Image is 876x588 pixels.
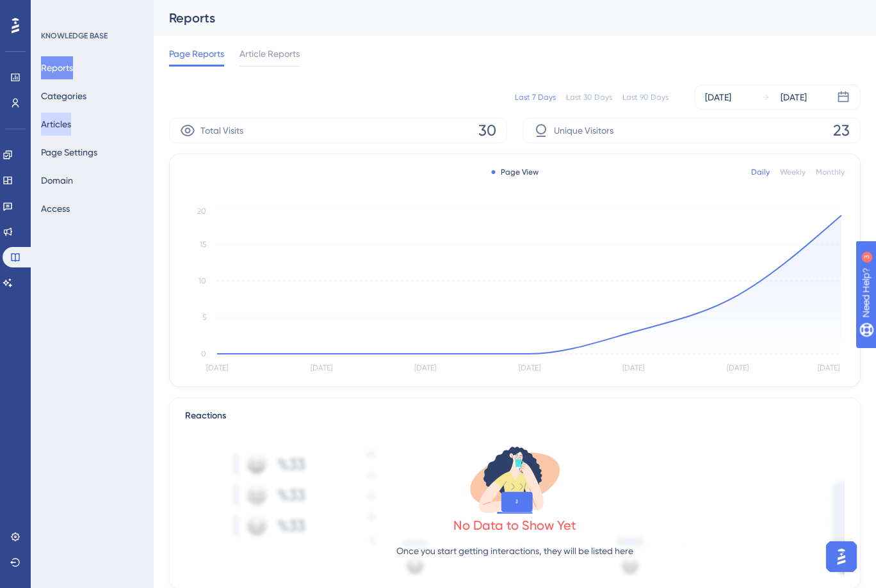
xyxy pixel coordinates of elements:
[41,113,71,136] button: Articles
[41,141,97,164] button: Page Settings
[169,46,224,61] span: Page Reports
[816,167,845,177] div: Monthly
[30,3,80,19] span: Need Help?
[622,92,669,102] div: Last 90 Days
[818,363,839,372] tspan: [DATE]
[169,9,829,27] div: Reports
[780,167,806,177] div: Weekly
[197,207,206,216] tspan: 20
[200,123,243,138] span: Total Visits
[41,56,73,79] button: Reports
[566,92,612,102] div: Last 30 Days
[414,363,436,372] tspan: [DATE]
[554,123,613,138] span: Unique Visitors
[781,90,807,105] div: [DATE]
[622,363,644,372] tspan: [DATE]
[185,408,845,424] div: Reactions
[41,31,108,41] div: KNOWLEDGE BASE
[396,543,633,559] p: Once you start getting interactions, they will be listed here
[41,84,86,107] button: Categories
[199,276,206,285] tspan: 10
[89,6,93,17] div: 3
[202,313,206,322] tspan: 5
[519,363,540,372] tspan: [DATE]
[751,167,770,177] div: Daily
[515,92,556,102] div: Last 7 Days
[200,240,206,249] tspan: 15
[311,363,332,372] tspan: [DATE]
[453,516,576,534] div: No Data to Show Yet
[705,90,731,105] div: [DATE]
[201,349,206,358] tspan: 0
[727,363,749,372] tspan: [DATE]
[41,169,73,192] button: Domain
[239,46,300,61] span: Article Reports
[833,120,850,141] span: 23
[822,537,861,576] iframe: UserGuiding AI Assistant Launcher
[41,197,70,220] button: Access
[492,167,539,177] div: Page View
[206,363,228,372] tspan: [DATE]
[478,120,496,141] span: 30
